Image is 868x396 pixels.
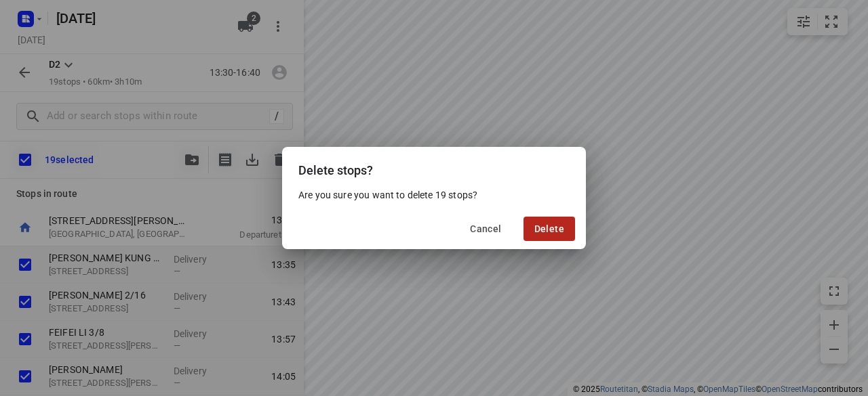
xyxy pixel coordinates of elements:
[298,188,570,202] p: Are you sure you want to delete 19 stops?
[524,217,575,241] button: Delete
[282,147,586,188] div: Delete stops?
[470,223,501,234] span: Cancel
[534,223,564,234] span: Delete
[459,217,512,241] button: Cancel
